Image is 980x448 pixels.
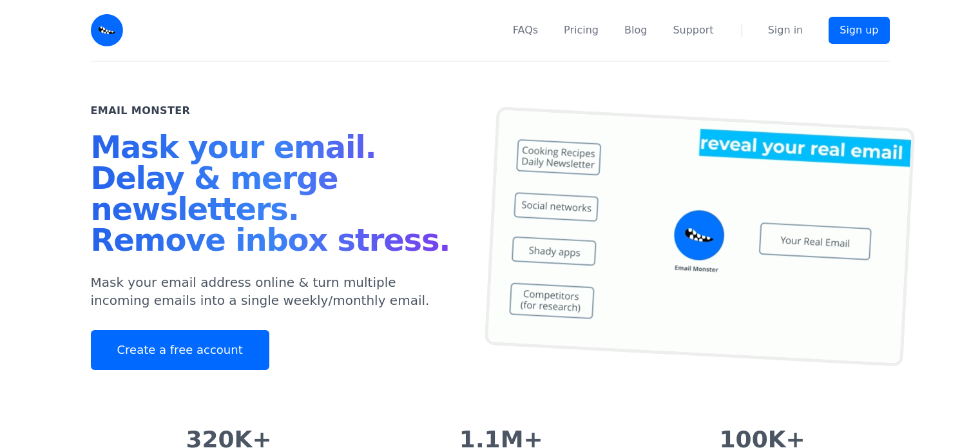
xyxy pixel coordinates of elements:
a: Support [673,23,713,38]
a: Sign up [829,17,889,44]
a: Pricing [564,23,599,38]
a: Create a free account [91,330,269,370]
h1: Mask your email. Delay & merge newsletters. Remove inbox stress. [91,131,459,260]
img: temp mail, free temporary mail, Temporary Email [484,106,914,367]
p: Mask your email address online & turn multiple incoming emails into a single weekly/monthly email. [91,273,459,309]
h2: Email Monster [91,103,191,119]
img: Email Monster [91,14,123,46]
a: Sign in [768,23,803,38]
a: Blog [624,23,647,38]
a: FAQs [513,23,538,38]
